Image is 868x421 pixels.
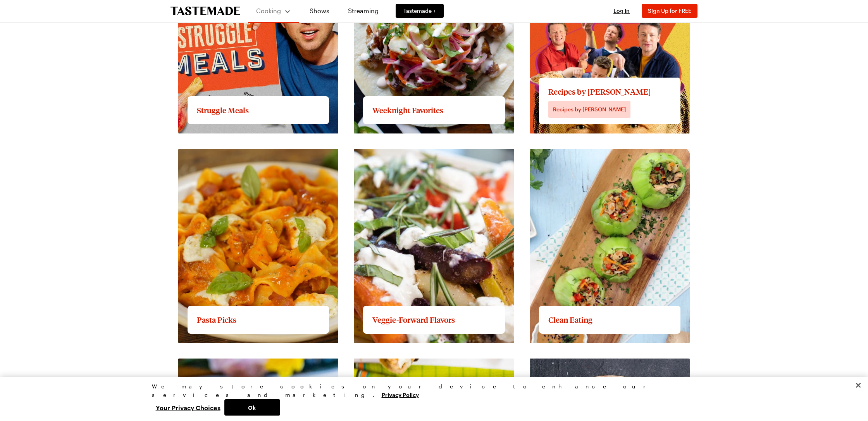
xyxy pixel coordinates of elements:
a: View full content for Taco Night [354,359,447,367]
span: Cooking [256,7,281,14]
a: View full content for Pasta Picks [178,150,272,157]
span: Log In [613,7,630,14]
a: To Tastemade Home Page [170,7,240,16]
button: Your Privacy Choices [152,399,224,416]
a: View full content for Clean Eating [530,150,628,157]
a: View full content for Pizza Party [530,359,622,367]
div: We may store cookies on your device to enhance our services and marketing. [152,382,710,399]
button: Log In [606,7,637,15]
a: View full content for Veggie-Forward Flavors [354,150,484,157]
a: More information about your privacy, opens in a new tab [382,391,419,398]
button: Close [850,377,867,394]
a: View full content for Delectable Desserts [178,359,297,367]
button: Ok [224,399,280,416]
button: Cooking [256,3,291,19]
div: Privacy [152,382,710,416]
span: Tastemade + [403,7,436,15]
a: Tastemade + [396,4,444,18]
button: Sign Up for FREE [642,4,697,18]
span: Sign Up for FREE [648,7,691,14]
